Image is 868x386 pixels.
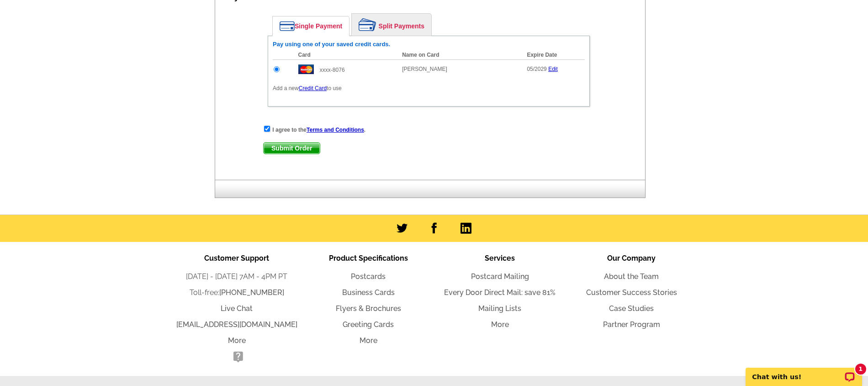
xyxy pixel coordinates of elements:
img: mast.gif [298,64,314,74]
a: Flyers & Brochures [336,304,401,313]
a: Mailing Lists [478,304,521,313]
p: Add a new to use [273,84,585,92]
a: Every Door Direct Mail: save 81% [444,288,556,297]
img: split-payment.png [359,18,376,31]
span: Product Specifications [329,254,408,263]
a: Postcard Mailing [471,272,529,281]
a: Greeting Cards [343,320,394,329]
a: [PHONE_NUMBER] [219,288,284,297]
a: Business Cards [342,288,395,297]
a: Credit Card [299,85,327,91]
span: xxxx-8076 [320,67,345,73]
a: More [228,336,246,345]
strong: I agree to the . [272,127,365,133]
a: Live Chat [221,304,253,313]
a: Edit [548,66,558,72]
a: Single Payment [273,16,349,36]
span: Our Company [607,254,656,263]
a: Postcards [351,272,386,281]
li: [DATE] - [DATE] 7AM - 4PM PT [171,271,302,282]
th: Expire Date [522,50,585,60]
span: Services [485,254,515,263]
a: [EMAIL_ADDRESS][DOMAIN_NAME] [176,320,297,329]
span: [PERSON_NAME] [402,66,447,72]
a: Customer Success Stories [586,288,677,297]
span: Submit Order [264,143,320,154]
th: Name on Card [397,50,522,60]
a: More [360,336,377,345]
img: single-payment.png [280,21,295,31]
span: 05/2029 [527,66,546,72]
a: Split Payments [352,14,431,36]
span: Customer Support [204,254,269,263]
iframe: LiveChat chat widget [740,357,868,386]
a: Partner Program [603,320,660,329]
li: Toll-free: [171,287,302,298]
a: More [491,320,509,329]
h6: Pay using one of your saved credit cards. [273,41,585,48]
a: About the Team [604,272,659,281]
a: Case Studies [609,304,654,313]
a: Terms and Conditions [307,127,364,133]
th: Card [294,50,398,60]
